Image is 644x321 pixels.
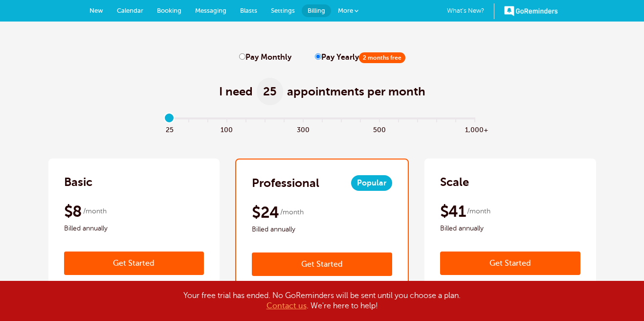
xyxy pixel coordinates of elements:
[239,53,245,60] input: Pay Monthly
[440,202,466,221] span: $41
[160,123,179,135] span: 25
[240,7,257,14] span: Blasts
[64,174,92,190] h2: Basic
[271,7,295,14] span: Settings
[252,203,279,222] span: $24
[252,224,392,235] span: Billed annually
[338,7,353,14] span: More
[239,53,291,62] label: Pay Monthly
[83,206,107,217] span: /month
[257,78,283,105] span: 25
[302,4,331,17] a: Billing
[89,7,103,14] span: New
[440,252,580,275] a: Get Started
[64,202,82,221] span: $8
[157,7,181,14] span: Booking
[117,7,143,14] span: Calendar
[293,123,312,135] span: 300
[351,175,392,191] span: Popular
[78,291,567,311] div: Your free trial has ended. No GoReminders will be sent until you choose a plan. . We're here to h...
[467,206,490,217] span: /month
[280,206,304,218] span: /month
[64,223,204,234] span: Billed annually
[370,123,389,135] span: 500
[465,123,484,135] span: 1,000+
[252,175,319,191] h2: Professional
[287,84,425,99] span: appointments per month
[195,7,226,14] span: Messaging
[266,301,307,310] a: Contact us
[217,123,236,135] span: 100
[64,252,204,275] a: Get Started
[440,174,469,190] h2: Scale
[447,3,494,19] a: What's New?
[440,223,580,234] span: Billed annually
[219,84,253,99] span: I need
[252,252,392,276] a: Get Started
[315,53,405,62] label: Pay Yearly
[359,52,405,63] span: 2 months free
[308,7,325,14] span: Billing
[315,53,321,60] input: Pay Yearly2 months free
